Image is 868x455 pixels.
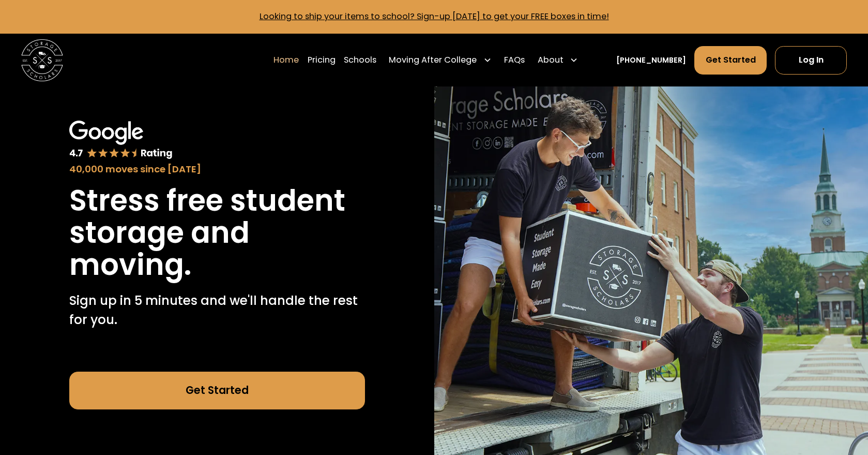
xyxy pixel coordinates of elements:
img: Storage Scholars main logo [21,39,64,82]
div: 40,000 moves since [DATE] [69,162,365,177]
img: Google 4.7 star rating [69,121,173,160]
div: Moving After College [389,54,477,66]
a: FAQs [504,46,525,75]
a: Schools [344,46,376,75]
h1: Stress free student storage and moving. [69,185,365,281]
a: [PHONE_NUMBER] [616,55,686,66]
p: Sign up in 5 minutes and we'll handle the rest for you. [69,291,365,330]
a: Log In [775,46,847,75]
a: Pricing [308,46,336,75]
a: Looking to ship your items to school? Sign-up [DATE] to get your FREE boxes in time! [260,10,609,22]
a: Get Started [69,372,365,409]
a: Home [273,46,299,75]
a: Get Started [694,46,767,75]
div: About [538,54,564,66]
